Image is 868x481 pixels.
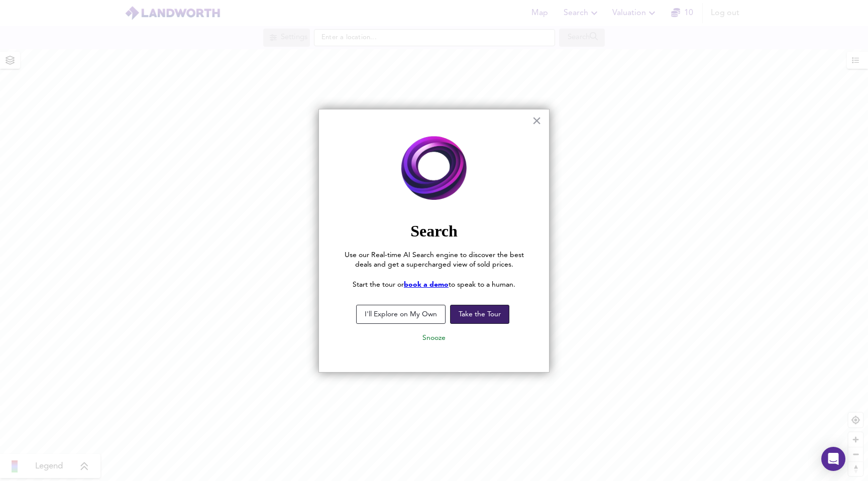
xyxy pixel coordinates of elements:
button: Snooze [414,329,454,347]
a: book a demo [404,281,449,288]
button: Take the Tour [450,305,509,324]
span: to speak to a human. [449,281,515,288]
div: Open Intercom Messenger [821,447,845,471]
span: Start the tour or [353,281,404,288]
img: Employee Photo [339,130,529,208]
button: Close [532,112,541,129]
button: I'll Explore on My Own [356,305,446,324]
p: Use our Real-time AI Search engine to discover the best deals and get a supercharged view of sold... [339,251,529,270]
h2: Search [339,221,529,240]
